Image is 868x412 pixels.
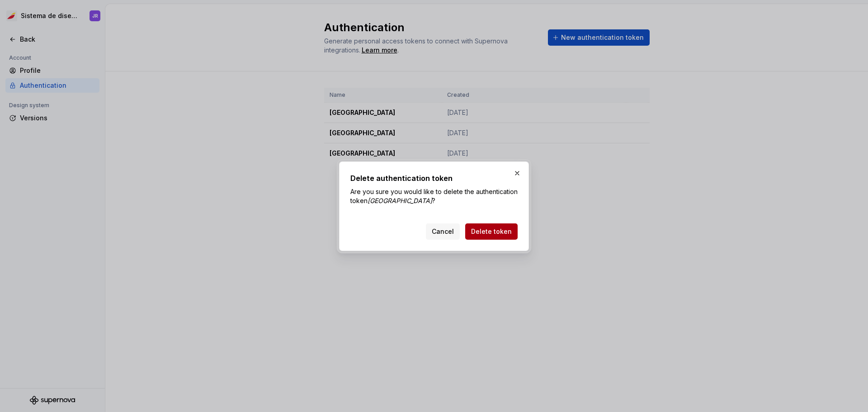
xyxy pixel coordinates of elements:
button: Cancel [426,223,460,240]
p: Are you sure you would like to delete the authentication token ? [350,187,518,205]
i: [GEOGRAPHIC_DATA] [368,197,432,204]
span: Delete token [471,227,512,236]
button: Delete token [465,223,518,240]
span: Cancel [432,227,454,236]
h2: Delete authentication token [350,173,518,184]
